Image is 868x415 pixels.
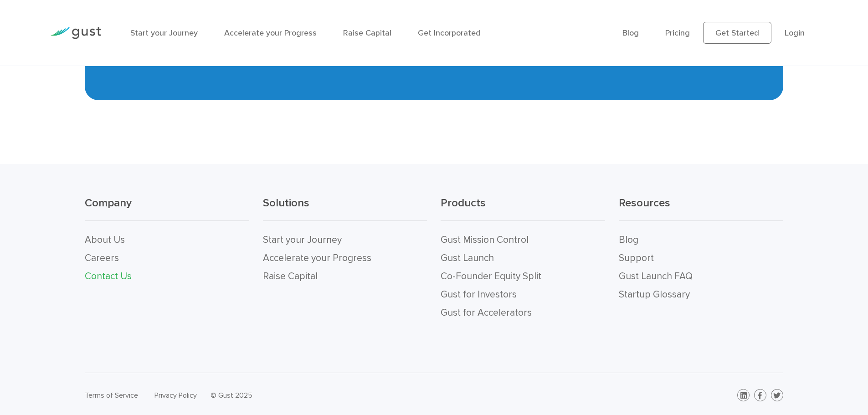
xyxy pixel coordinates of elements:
a: Co-Founder Equity Split [441,271,541,282]
a: Gust Mission Control [441,234,529,246]
h3: Resources [619,196,783,221]
a: Get Incorporated [418,28,481,38]
img: Gust Logo [50,27,101,39]
a: Startup Glossary [619,289,690,300]
h3: Company [85,196,249,221]
a: Gust Launch [441,252,494,264]
a: Pricing [665,28,690,38]
a: Start your Journey [263,234,342,246]
div: © Gust 2025 [211,389,427,402]
a: Blog [622,28,639,38]
a: Login [785,28,805,38]
h3: Solutions [263,196,427,221]
a: Contact Us [85,271,132,282]
a: Gust Launch FAQ [619,271,693,282]
a: Terms of Service [85,391,138,400]
a: Accelerate your Progress [263,252,371,264]
a: Raise Capital [263,271,318,282]
a: Careers [85,252,119,264]
a: Privacy Policy [154,391,197,400]
h3: Products [441,196,605,221]
a: Blog [619,234,638,246]
a: Gust for Investors [441,289,517,300]
a: Support [619,252,654,264]
a: Raise Capital [343,28,391,38]
a: Start your Journey [130,28,198,38]
a: Accelerate your Progress [224,28,317,38]
a: Get Started [703,22,771,44]
a: About Us [85,234,125,246]
a: Gust for Accelerators [441,307,532,318]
